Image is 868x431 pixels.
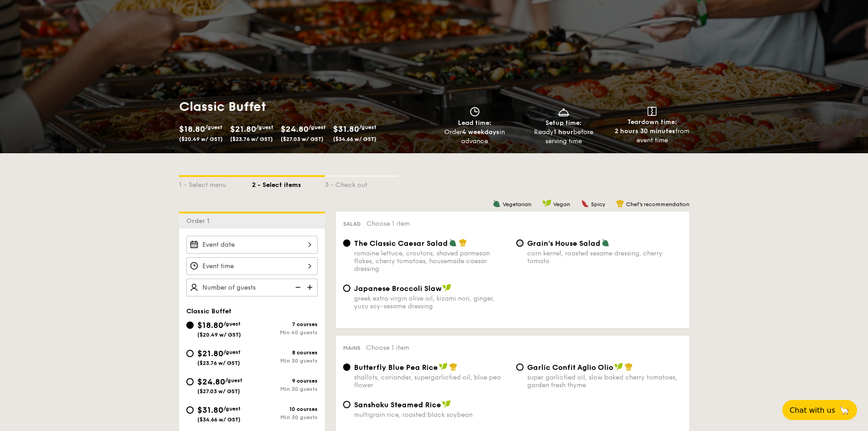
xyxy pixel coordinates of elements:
div: Min 30 guests [252,414,318,421]
div: 10 courses [252,406,318,412]
span: Mains [343,345,360,351]
span: $24.80 [197,377,225,387]
span: Vegan [553,201,570,208]
strong: 1 hour [554,128,573,136]
div: 8 courses [252,349,318,356]
span: /guest [223,349,241,355]
img: icon-vegetarian.fe4039eb.svg [493,199,501,208]
span: ($20.49 w/ GST) [179,136,223,142]
img: icon-chef-hat.a58ddaea.svg [459,239,467,247]
span: /guest [205,124,222,130]
span: $31.80 [197,405,223,415]
div: 7 courses [252,321,318,327]
input: $24.80/guest($27.03 w/ GST)9 coursesMin 30 guests [186,378,194,385]
img: icon-vegan.f8ff3823.svg [614,363,623,371]
img: icon-clock.2db775ea.svg [468,107,482,117]
div: shallots, coriander, supergarlicfied oil, blue pea flower [354,374,509,389]
img: icon-vegan.f8ff3823.svg [442,400,451,408]
div: 3 - Check out [325,177,398,190]
input: Sanshoku Steamed Ricemultigrain rice, roasted black soybean [343,401,350,408]
span: /guest [256,124,273,130]
span: ($34.66 w/ GST) [333,136,376,142]
img: icon-chef-hat.a58ddaea.svg [449,363,457,371]
div: Min 40 guests [252,329,318,336]
input: Garlic Confit Aglio Oliosuper garlicfied oil, slow baked cherry tomatoes, garden fresh thyme [516,363,524,371]
input: The Classic Caesar Saladromaine lettuce, croutons, shaved parmesan flakes, cherry tomatoes, house... [343,239,350,247]
span: Chef's recommendation [626,201,689,208]
div: 1 - Select menu [179,177,252,190]
span: ($23.76 w/ GST) [197,360,240,366]
span: $18.80 [197,320,223,330]
h1: Classic Buffet [179,99,431,115]
span: /guest [223,405,241,412]
span: /guest [359,124,376,130]
span: /guest [223,321,241,327]
span: ($20.49 w/ GST) [197,332,241,338]
span: Spicy [591,201,605,208]
span: Order 1 [186,217,213,225]
div: romaine lettuce, croutons, shaved parmesan flakes, cherry tomatoes, housemade caesar dressing [354,249,509,273]
input: Butterfly Blue Pea Riceshallots, coriander, supergarlicfied oil, blue pea flower [343,363,350,371]
img: icon-dish.430c3a2e.svg [557,107,570,117]
span: Garlic Confit Aglio Olio [527,363,613,372]
span: The Classic Caesar Salad [354,239,448,248]
img: icon-add.58712e84.svg [304,279,318,296]
span: Butterfly Blue Pea Rice [354,363,438,372]
span: Japanese Broccoli Slaw [354,284,442,293]
input: $18.80/guest($20.49 w/ GST)7 coursesMin 40 guests [186,322,194,329]
input: $21.80/guest($23.76 w/ GST)8 coursesMin 30 guests [186,350,194,357]
div: 9 courses [252,378,318,384]
span: ($27.03 w/ GST) [197,388,240,395]
span: $21.80 [230,124,256,134]
span: $21.80 [197,348,223,358]
span: Lead time: [458,119,492,127]
span: Vegetarian [503,201,531,208]
div: greek extra virgin olive oil, kizami nori, ginger, yuzu soy-sesame dressing [354,295,509,310]
span: ($23.76 w/ GST) [230,136,273,142]
input: Event date [186,236,318,254]
span: Choose 1 item [366,344,409,352]
span: Choose 1 item [366,220,410,228]
img: icon-vegan.f8ff3823.svg [442,284,452,292]
img: icon-reduce.1d2dbef1.svg [290,279,304,296]
img: icon-vegan.f8ff3823.svg [542,199,551,208]
span: /guest [308,124,326,130]
span: ($27.03 w/ GST) [281,136,324,142]
div: multigrain rice, roasted black soybean [354,411,509,419]
strong: 2 hours 30 minutes [615,127,675,135]
input: Grain's House Saladcorn kernel, roasted sesame dressing, cherry tomato [516,239,524,247]
span: $18.80 [179,124,205,134]
img: icon-vegetarian.fe4039eb.svg [449,239,457,247]
img: icon-chef-hat.a58ddaea.svg [616,199,624,208]
input: Japanese Broccoli Slawgreek extra virgin olive oil, kizami nori, ginger, yuzu soy-sesame dressing [343,285,350,292]
strong: 4 weekdays [462,128,499,136]
input: $31.80/guest($34.66 w/ GST)10 coursesMin 30 guests [186,406,194,414]
div: corn kernel, roasted sesame dressing, cherry tomato [527,249,682,265]
img: icon-teardown.65201eee.svg [647,107,657,116]
input: Event time [186,257,318,275]
div: Min 30 guests [252,386,318,392]
span: $31.80 [333,124,359,134]
div: Min 30 guests [252,358,318,364]
span: /guest [225,377,242,384]
div: super garlicfied oil, slow baked cherry tomatoes, garden fresh thyme [527,374,682,389]
img: icon-spicy.37a8142b.svg [581,199,589,208]
img: icon-vegetarian.fe4039eb.svg [601,239,610,247]
span: Salad [343,221,361,227]
div: Ready before serving time [523,128,604,146]
span: Classic Buffet [186,307,231,315]
span: Grain's House Salad [527,239,601,248]
div: Order in advance [434,128,516,146]
div: from event time [611,127,693,145]
img: icon-vegan.f8ff3823.svg [439,363,448,371]
input: Number of guests [186,279,318,296]
span: 🦙 [839,405,850,415]
span: Chat with us [790,406,835,415]
span: ($34.66 w/ GST) [197,416,241,423]
span: Teardown time: [627,118,677,126]
button: Chat with us🦙 [782,400,857,420]
div: 2 - Select items [252,177,325,190]
span: Sanshoku Steamed Rice [354,400,441,409]
img: icon-chef-hat.a58ddaea.svg [625,363,633,371]
span: $24.80 [281,124,308,134]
